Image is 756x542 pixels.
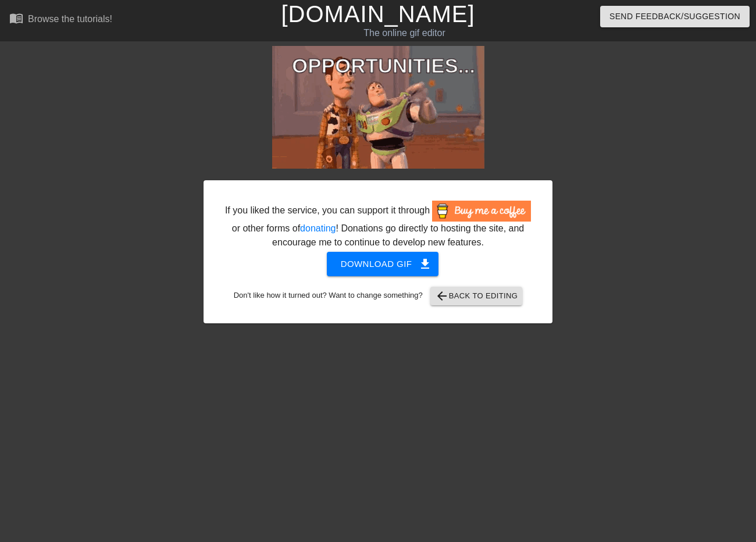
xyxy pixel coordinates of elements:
[272,46,484,169] img: mhpBbsvY.gif
[281,1,475,27] a: [DOMAIN_NAME]
[9,11,23,25] span: menu_book
[432,201,531,222] img: Buy Me A Coffee
[28,14,112,24] div: Browse the tutorials!
[258,26,551,40] div: The online gif editor
[341,256,425,272] span: Download gif
[609,9,740,24] span: Send Feedback/Suggestion
[327,252,439,276] button: Download gif
[435,289,518,303] span: Back to Editing
[430,287,523,305] button: Back to Editing
[222,287,534,305] div: Don't like how it turned out? Want to change something?
[435,289,449,303] span: arrow_back
[600,6,750,27] button: Send Feedback/Suggestion
[318,258,439,268] a: Download gif
[418,257,432,271] span: get_app
[300,223,336,233] a: donating
[224,201,532,249] div: If you liked the service, you can support it through or other forms of ! Donations go directly to...
[9,11,112,29] a: Browse the tutorials!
